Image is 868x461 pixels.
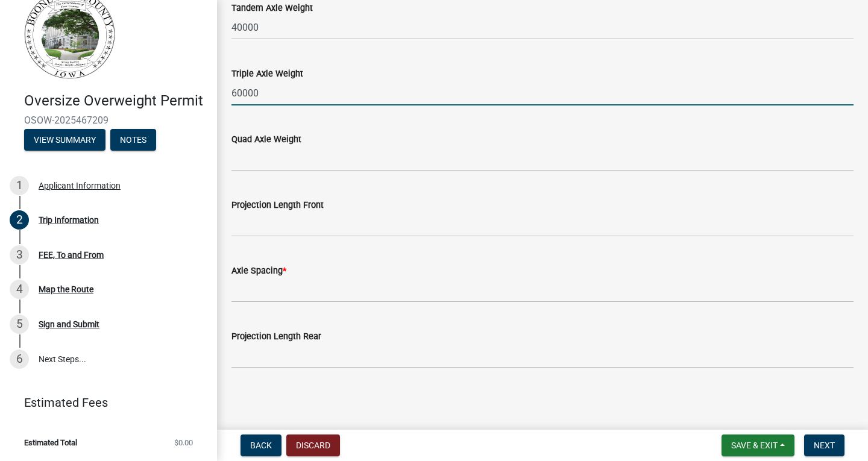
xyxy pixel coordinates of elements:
[10,390,198,415] a: Estimated Fees
[250,441,272,450] span: Back
[24,439,77,447] span: Estimated Total
[10,176,29,195] div: 1
[10,350,29,369] div: 6
[39,216,99,224] div: Trip Information
[231,201,324,210] label: Projection Length Front
[241,434,281,456] button: Back
[286,434,340,456] button: Discard
[10,315,29,334] div: 5
[722,434,794,456] button: Save & Exit
[39,181,121,190] div: Applicant Information
[110,136,156,145] wm-modal-confirm: Notes
[231,4,313,13] label: Tandem Axle Weight
[231,333,321,341] label: Projection Length Rear
[174,439,193,447] span: $0.00
[231,136,301,144] label: Quad Axle Weight
[24,129,105,151] button: View Summary
[24,114,193,126] span: OSOW-2025467209
[110,129,156,151] button: Notes
[24,136,105,145] wm-modal-confirm: Summary
[10,210,29,230] div: 2
[39,285,93,293] div: Map the Route
[814,441,835,450] span: Next
[39,320,99,328] div: Sign and Submit
[10,245,29,265] div: 3
[24,92,207,110] h4: Oversize Overweight Permit
[231,267,286,275] label: Axle Spacing
[39,251,104,259] div: FEE, To and From
[231,70,303,78] label: Triple Axle Weight
[731,441,778,450] span: Save & Exit
[10,280,29,299] div: 4
[804,434,844,456] button: Next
